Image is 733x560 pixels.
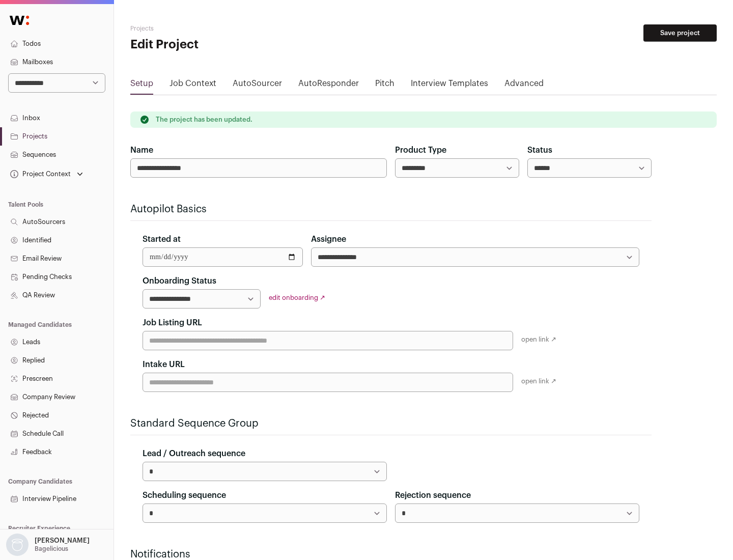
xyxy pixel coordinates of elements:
a: Setup [130,77,153,94]
button: Open dropdown [8,167,85,181]
p: The project has been updated. [156,116,252,124]
button: Open dropdown [4,534,92,556]
label: Assignee [311,233,346,245]
label: Lead / Outreach sequence [143,447,245,460]
a: Pitch [375,77,394,94]
div: Project Context [8,170,71,178]
img: Wellfound [4,10,35,31]
button: Save project [643,24,717,42]
a: Job Context [170,77,216,94]
a: AutoResponder [298,77,359,94]
a: Advanced [504,77,544,94]
label: Intake URL [143,358,185,371]
label: Rejection sequence [395,489,471,501]
h2: Projects [130,24,326,33]
h2: Standard Sequence Group [130,416,652,431]
label: Name [130,144,153,156]
a: edit onboarding ↗ [269,294,325,301]
label: Onboarding Status [143,275,216,287]
img: nopic.png [6,534,29,556]
label: Started at [143,233,181,245]
p: [PERSON_NAME] [35,537,90,545]
label: Job Listing URL [143,317,202,329]
a: AutoSourcer [233,77,282,94]
a: Interview Templates [411,77,488,94]
h1: Edit Project [130,37,326,53]
label: Scheduling sequence [143,489,226,501]
label: Status [527,144,552,156]
p: Bagelicious [35,545,68,553]
h2: Autopilot Basics [130,202,652,216]
label: Product Type [395,144,446,156]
